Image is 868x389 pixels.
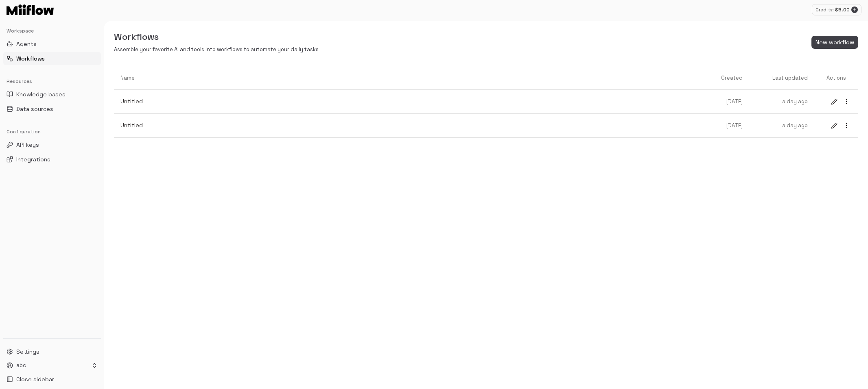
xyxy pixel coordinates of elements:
[708,115,749,136] a: [DATE]
[16,141,39,149] span: API keys
[16,362,26,369] p: abc
[3,138,101,151] button: API keys
[101,21,107,389] button: Toggle Sidebar
[16,90,66,98] span: Knowledge bases
[829,96,840,107] button: edit
[3,37,101,50] button: Agents
[816,7,833,13] p: Credits:
[16,105,53,113] span: Data sources
[841,120,852,131] button: more
[749,115,814,136] a: a day ago
[16,348,39,356] span: Settings
[16,155,50,163] span: Integrations
[3,102,101,115] button: Data sources
[715,122,743,130] p: [DATE]
[3,75,101,88] div: Resources
[16,40,37,48] span: Agents
[3,345,101,358] button: Settings
[756,98,808,106] p: a day ago
[851,7,858,13] button: Add credits
[114,91,708,112] a: Untitled
[16,375,54,383] span: Close sidebar
[16,54,45,63] span: Workflows
[3,52,101,65] button: Workflows
[708,91,749,112] a: [DATE]
[114,31,319,43] h5: Workflows
[3,373,101,386] button: Close sidebar
[120,121,702,130] p: Untitled
[749,91,814,112] a: a day ago
[3,88,101,101] button: Knowledge bases
[3,360,101,371] button: abc
[756,122,808,130] p: a day ago
[708,67,749,90] th: Created
[822,90,858,113] a: editmore
[114,67,708,90] th: Name
[829,120,840,131] button: edit
[114,46,319,54] p: Assemble your favorite AI and tools into workflows to automate your daily tasks
[7,4,54,15] img: Logo
[715,98,743,106] p: [DATE]
[3,125,101,138] div: Configuration
[835,6,850,13] p: $ 5.00
[3,24,101,37] div: Workspace
[822,114,858,137] a: editmore
[814,67,858,90] th: Actions
[114,115,708,136] a: Untitled
[749,67,814,90] th: Last updated
[3,153,101,166] button: Integrations
[841,96,852,107] button: more
[120,97,702,106] p: Untitled
[811,36,858,49] button: New workflow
